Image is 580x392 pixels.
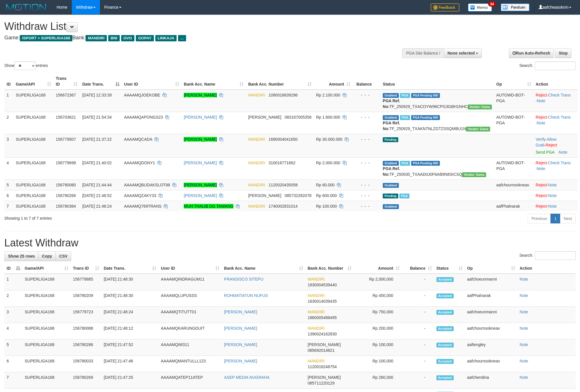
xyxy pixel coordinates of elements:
a: Reject [536,204,547,208]
span: Copy 085711220129 to clipboard [308,381,335,385]
th: Action [533,73,578,90]
a: ASEP MEDIA NUGRAHA [224,375,269,380]
a: Note [559,150,567,155]
span: Accepted [436,359,454,364]
span: Grabbed [383,161,399,166]
span: 156672367 [56,93,76,97]
td: 5 [4,179,13,190]
td: SUPERLIGA168 [13,112,53,134]
span: ... [178,35,186,41]
span: [PERSON_NAME] [248,115,281,119]
a: [PERSON_NAME] [184,193,217,198]
th: User ID: activate to sort column ascending [122,73,181,90]
td: TF_250930_TXAAD0J0F6AB9N8SICSQ [380,157,494,179]
label: Search: [519,61,576,70]
td: - [402,307,434,323]
th: Date Trans.: activate to sort column ascending [101,263,158,274]
b: PGA Ref. No: [383,99,400,109]
a: Note [520,277,528,281]
td: [DATE] 21:47:52 [101,339,158,356]
span: Copy 310016771662 to clipboard [268,161,295,165]
a: [PERSON_NAME] [184,137,217,142]
th: ID: activate to sort column descending [4,263,22,274]
th: Op: activate to sort column ascending [465,263,517,274]
a: Check Trans [548,161,571,165]
span: PGA Pending [411,161,440,166]
td: AAAAMQIM311 [158,339,222,356]
a: Copy [38,251,56,261]
th: Bank Acc. Name: activate to sort column ascending [222,263,305,274]
button: None selected [444,48,482,58]
th: Op: activate to sort column ascending [494,73,533,90]
td: 7 [4,201,13,211]
span: 156780266 [56,193,76,198]
td: 156779723 [71,307,101,323]
td: Rp 2,000,000 [354,274,402,290]
span: Vendor URL: https://trx31.1velocity.biz [462,172,486,177]
th: Date Trans.: activate to sort column descending [80,73,121,90]
span: Rp 60.000 [316,183,335,187]
span: PGA Pending [411,115,440,120]
td: aafPhalnarak [494,201,533,211]
span: Marked by aafchoeunmanni [400,161,410,166]
td: 3 [4,307,22,323]
td: AAAAMQLUPUSSS [158,290,222,307]
td: SUPERLIGA168 [22,339,71,356]
td: AAAAMQTITUTT01 [158,307,222,323]
a: Previous [528,214,551,223]
th: Status: activate to sort column ascending [434,263,465,274]
span: Copy 1860005488495 to clipboard [308,315,337,320]
td: 6 [4,190,13,201]
td: SUPERLIGA168 [22,307,71,323]
td: SUPERLIGA168 [22,372,71,389]
span: Copy [42,254,52,258]
span: LINKAJA [155,35,177,41]
span: None selected [448,51,475,55]
a: Send PGA [536,150,554,155]
h1: Withdraw List [4,21,381,32]
td: Rp 750,000 [354,307,402,323]
span: Vendor URL: https://trx31.1velocity.biz [468,105,492,109]
td: TF_250929_TXAKN7NLZGTZSSQMBU1N [380,112,494,134]
span: Accepted [436,293,454,298]
span: AAAAMQCADA [124,137,152,142]
td: - [402,356,434,372]
td: [DATE] 21:48:12 [101,323,158,339]
span: Grabbed [383,115,399,120]
span: 34 [488,1,496,7]
a: Note [520,326,528,331]
a: ROHMATIATUN NUFUS [224,293,268,298]
td: 156780269 [71,372,101,389]
td: aafchoeunmanni [465,307,517,323]
a: Check Trans [548,115,571,119]
td: AUTOWD-BOT-PGA [494,157,533,179]
td: 2 [4,290,22,307]
td: 156780088 [71,323,101,339]
span: ISPORT > SUPERLIGA168 [20,35,72,41]
td: 1 [4,90,13,112]
a: Note [537,121,545,125]
td: 156780286 [71,339,101,356]
td: SUPERLIGA168 [22,356,71,372]
td: 3 [4,134,13,157]
td: SUPERLIGA168 [22,274,71,290]
td: Rp 450,000 [354,290,402,307]
h1: Latest Withdraw [4,237,576,249]
td: aaftengley [465,339,517,356]
td: SUPERLIGA168 [22,290,71,307]
span: Accepted [436,277,454,282]
td: - [402,323,434,339]
span: Accepted [436,310,454,315]
td: AUTOWD-BOT-PGA [494,112,533,134]
a: [PERSON_NAME] [224,359,257,363]
a: Reject [536,193,547,198]
span: MANDIRI [248,161,265,165]
td: AAAAMQMANTULLL123 [158,356,222,372]
span: MANDIRI [308,310,325,314]
span: AAAAMQDONY1 [124,161,155,165]
td: · · [533,157,578,179]
span: Copy 085732282078 to clipboard [285,193,311,198]
span: [DATE] 21:46:52 [82,193,111,198]
span: [DATE] 21:54:34 [82,115,111,119]
th: Trans ID: activate to sort column ascending [53,73,80,90]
